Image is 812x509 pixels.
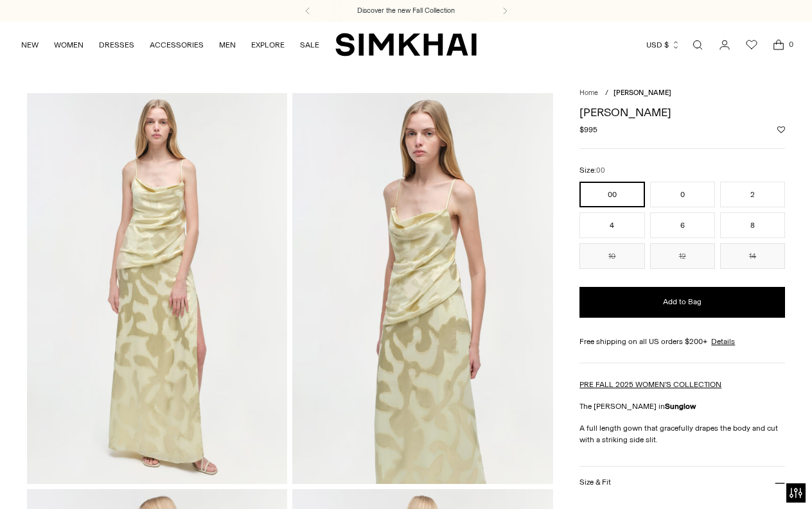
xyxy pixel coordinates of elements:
[300,31,319,59] a: SALE
[711,336,735,347] a: Details
[596,166,605,175] span: 00
[27,93,287,483] img: Jessa Gown
[54,31,84,59] a: WOMEN
[579,164,605,177] label: Size:
[712,32,737,58] a: Go to the account page
[219,31,236,59] a: MEN
[579,336,785,347] div: Free shipping on all US orders $200+
[579,467,785,499] button: Size & Fit
[579,478,610,487] h3: Size & Fit
[650,243,715,269] button: 12
[579,243,644,269] button: 10
[613,89,671,97] span: [PERSON_NAME]
[579,107,785,118] h1: [PERSON_NAME]
[251,31,285,59] a: EXPLORE
[665,402,696,411] strong: Sunglow
[720,182,785,207] button: 2
[720,243,785,269] button: 14
[777,126,785,134] button: Add to Wishlist
[99,31,134,59] a: DRESSES
[579,124,597,135] span: $995
[579,287,785,318] button: Add to Bag
[650,212,715,238] button: 6
[720,212,785,238] button: 8
[650,182,715,207] button: 0
[579,380,721,389] a: PRE FALL 2025 WOMEN'S COLLECTION
[646,31,680,59] button: USD $
[663,297,702,307] span: Add to Bag
[579,212,644,238] button: 4
[685,32,710,58] a: Open search modal
[739,32,764,58] a: Wishlist
[579,88,785,99] nav: breadcrumbs
[579,182,644,207] button: 00
[605,88,608,99] div: /
[579,422,785,445] p: A full length gown that gracefully drapes the body and cut with a striking side slit.
[292,93,552,483] img: Jessa Gown
[21,31,39,59] a: NEW
[766,32,791,58] a: Open cart modal
[335,32,477,57] a: SIMKHAI
[579,89,598,97] a: Home
[579,401,785,412] p: The [PERSON_NAME] in
[357,6,455,16] a: Discover the new Fall Collection
[150,31,204,59] a: ACCESSORIES
[785,39,797,50] span: 0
